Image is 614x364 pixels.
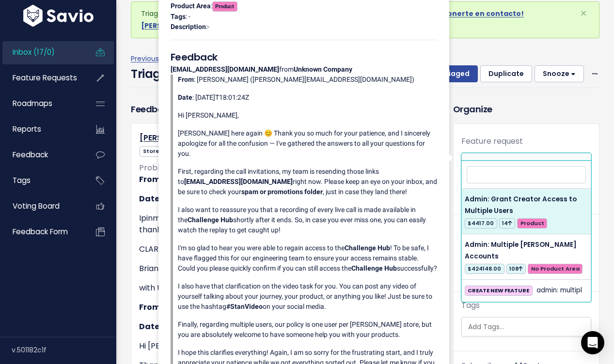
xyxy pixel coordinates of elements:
[178,92,437,103] p: : [DATE]T18:01:24Z
[171,23,206,30] strong: Description
[536,285,582,296] span: admin: multipl
[13,150,48,160] span: Feedback
[131,103,173,116] h3: Feedback
[139,302,414,313] p: : Ipinmi A ([EMAIL_ADDRESS][DOMAIN_NAME])
[465,264,504,274] span: $424148.00
[465,218,497,228] span: $4417.00
[171,13,186,20] strong: Tags
[13,227,68,237] span: Feedback form
[178,93,192,101] strong: Date
[139,321,159,332] strong: Date
[517,218,547,228] span: Product
[178,167,437,197] p: First, regarding the call invitations, my team is resending those links to right now. Please keep...
[294,65,352,73] strong: Unknown Company
[171,2,211,10] strong: Product Area
[139,193,159,204] strong: Date
[178,205,437,235] p: I also want to reassure you that a recording of every live call is made available in the shortly ...
[140,146,209,156] span: Store Views:
[464,322,593,332] input: Add Tags...
[184,178,293,185] strong: [EMAIL_ADDRESS][DOMAIN_NAME]
[139,212,414,236] p: Ipinmi, thankyou so much for your deep dive!
[171,50,437,64] h5: Feedback
[351,264,397,272] strong: Challenge Hub
[226,303,263,310] strong: #StanVideo
[480,65,532,83] button: Duplicate
[580,5,587,21] span: ×
[499,218,515,228] span: 14
[13,175,31,185] span: Tags
[453,103,599,116] h3: Organize
[2,67,80,89] a: Feature Requests
[178,319,437,340] p: Finally, regarding multiple users, our policy is one user per [PERSON_NAME] store, but you are ab...
[13,47,55,57] span: Inbox (17/0)
[12,337,116,363] div: v.501182c1f
[345,244,390,252] strong: Challenge Hub
[506,264,526,274] span: 108
[178,281,437,312] p: I also have that clarification on the video task for you. You can post any video of yourself talk...
[581,331,604,354] div: Open Intercom Messenger
[466,158,599,168] span: Link to new or existing feature request...
[461,136,523,147] label: Feature request
[131,65,234,83] h4: Triage Feedback
[2,195,80,217] a: Voting Board
[140,132,215,143] a: [PERSON_NAME].W
[468,287,529,294] strong: CREATE NEW FEATURE
[139,321,414,333] p: : [DATE]T14:25:51Z
[139,162,172,173] span: Problem
[171,65,279,73] strong: [EMAIL_ADDRESS][DOMAIN_NAME]
[139,174,414,185] p: : Ibeaagiant ([EMAIL_ADDRESS][DOMAIN_NAME])
[2,144,80,166] a: Feedback
[465,240,577,261] span: Admin: Multiple [PERSON_NAME] Accounts
[2,41,80,63] a: Inbox (17/0)
[188,216,233,224] strong: Challenge Hub
[131,54,159,63] a: Previous
[139,282,414,294] p: with the other removed.?
[212,1,237,12] span: Product
[131,1,599,38] div: Triaged feedback ' '
[21,5,96,27] img: logo-white.9d6f32f41409.svg
[139,193,414,205] p: : [DATE]T14:52:22Z
[13,124,41,134] span: Reports
[241,188,323,196] strong: spam or promotions folder
[13,98,52,108] span: Roadmaps
[13,201,60,211] span: Voting Board
[139,174,160,185] strong: From
[570,2,597,25] button: Close
[528,264,583,274] span: No Product Area
[178,110,437,121] p: Hi [PERSON_NAME],
[2,169,80,192] a: Tags
[139,243,414,255] p: CLARIFICATION: [while I have you here!!]
[2,118,80,140] a: Reports
[139,302,160,313] strong: From
[178,75,437,85] p: : [PERSON_NAME] ([PERSON_NAME][EMAIL_ADDRESS][DOMAIN_NAME])
[139,263,414,274] p: BrianPatrick W. ^bp** is the one that will remain
[465,195,577,215] span: Admin: Grant Creator Access to Multiple Users
[2,92,80,115] a: Roadmaps
[535,65,584,83] button: Snooze
[139,340,414,352] p: Hi [PERSON_NAME],
[178,76,194,83] strong: From
[13,73,77,83] span: Feature Requests
[207,23,209,30] span: -
[461,300,480,311] label: Tags
[178,128,437,159] p: [PERSON_NAME] here again 😊 Thank you so much for your patience, and I sincerely apologize for all...
[2,221,80,243] a: Feedback form
[178,243,437,273] p: I'm so glad to hear you were able to regain access to the ! To be safe, I have flagged this for o...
